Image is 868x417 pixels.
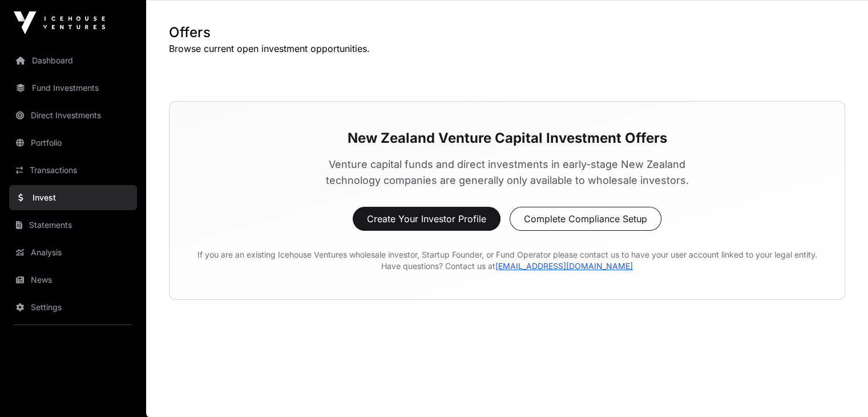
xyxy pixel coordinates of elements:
a: Analysis [9,240,137,265]
a: Statements [9,212,137,238]
a: Direct Investments [9,103,137,128]
h1: Offers [169,23,845,42]
button: Create Your Investor Profile [353,207,500,231]
img: Icehouse Ventures Logo [14,11,105,34]
a: Settings [9,295,137,320]
p: Browse current open investment opportunities. [169,42,845,55]
h3: New Zealand Venture Capital Investment Offers [197,129,817,147]
a: Portfolio [9,130,137,155]
p: If you are an existing Icehouse Ventures wholesale investor, Startup Founder, or Fund Operator pl... [197,249,817,272]
a: Dashboard [9,48,137,73]
button: Complete Compliance Setup [510,207,661,231]
a: Fund Investments [9,75,137,101]
iframe: Chat Widget [811,362,868,417]
p: Venture capital funds and direct investments in early-stage New Zealand technology companies are ... [316,157,699,189]
a: [EMAIL_ADDRESS][DOMAIN_NAME] [495,261,633,271]
a: Invest [9,185,137,210]
a: News [9,267,137,292]
a: Transactions [9,158,137,183]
